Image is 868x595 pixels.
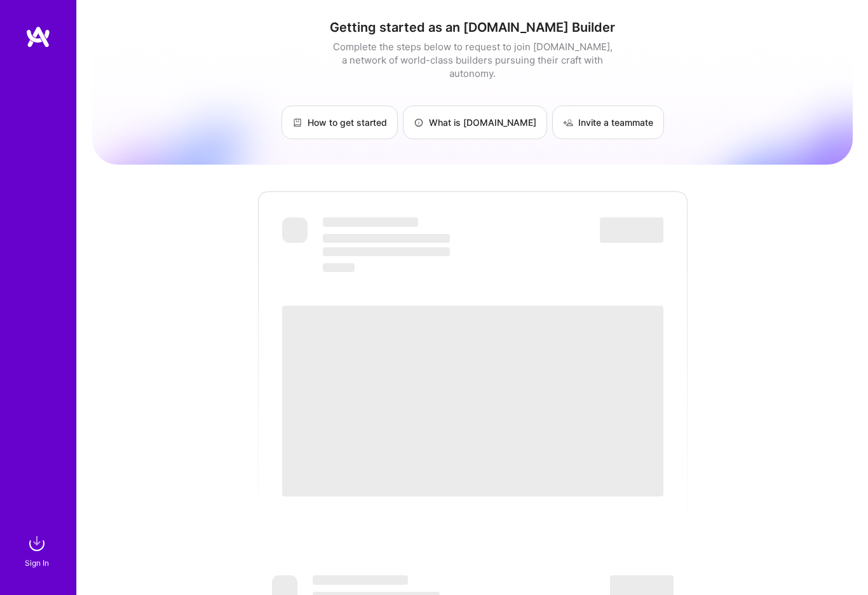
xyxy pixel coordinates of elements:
a: How to get started [281,106,398,139]
a: Invite a teammate [552,106,664,139]
span: ‌ [282,217,308,243]
h1: Getting started as an [DOMAIN_NAME] Builder [92,20,853,35]
img: Invite a teammate [563,118,573,128]
a: sign inSign In [27,531,50,570]
div: Sign In [25,556,49,570]
span: ‌ [323,263,355,272]
img: logo [25,25,51,48]
div: Complete the steps below to request to join [DOMAIN_NAME], a network of world-class builders purs... [330,40,616,80]
span: ‌ [600,217,663,243]
span: ‌ [282,306,663,496]
span: ‌ [323,217,418,227]
img: How to get started [292,118,302,128]
img: sign in [24,531,50,556]
span: ‌ [323,234,450,243]
img: What is A.Team [414,118,424,128]
span: ‌ [313,575,408,585]
a: What is [DOMAIN_NAME] [403,106,547,139]
span: ‌ [323,247,450,256]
